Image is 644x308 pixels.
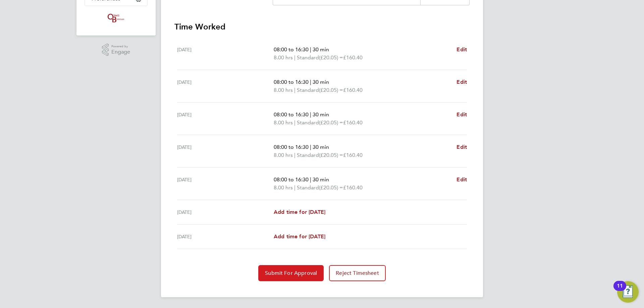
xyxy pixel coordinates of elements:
[297,184,319,192] span: Standard
[457,111,467,119] a: Edit
[457,176,467,184] a: Edit
[457,111,467,118] span: Edit
[297,54,319,62] span: Standard
[319,152,343,158] span: (£20.05) =
[313,79,329,85] span: 30 min
[274,79,309,85] span: 08:00 to 16:30
[457,144,467,150] span: Edit
[274,184,293,191] span: 8.00 hrs
[319,87,343,93] span: (£20.05) =
[617,281,639,303] button: Open Resource Center, 11 new notifications
[274,87,293,93] span: 8.00 hrs
[274,176,309,183] span: 08:00 to 16:30
[343,119,363,126] span: £160.40
[274,119,293,126] span: 8.00 hrs
[265,270,317,276] span: Submit For Approval
[310,144,311,150] span: |
[294,119,296,126] span: |
[274,233,325,240] span: Add time for [DATE]
[111,44,130,49] span: Powered by
[258,265,324,281] button: Submit For Approval
[294,87,296,93] span: |
[274,144,309,150] span: 08:00 to 16:30
[319,119,343,126] span: (£20.05) =
[313,144,329,150] span: 30 min
[177,208,274,216] div: [DATE]
[310,176,311,183] span: |
[343,152,363,158] span: £160.40
[336,270,379,276] span: Reject Timesheet
[274,209,325,215] span: Add time for [DATE]
[313,176,329,183] span: 30 min
[343,87,363,93] span: £160.40
[274,208,325,216] a: Add time for [DATE]
[319,54,343,61] span: (£20.05) =
[313,111,329,118] span: 30 min
[294,54,296,61] span: |
[177,78,274,94] div: [DATE]
[343,54,363,61] span: £160.40
[274,233,325,241] a: Add time for [DATE]
[313,46,329,53] span: 30 min
[106,13,126,23] img: oneillandbrennan-logo-retina.png
[294,184,296,191] span: |
[102,44,130,56] a: Powered byEngage
[274,46,309,53] span: 08:00 to 16:30
[177,46,274,62] div: [DATE]
[274,54,293,61] span: 8.00 hrs
[457,46,467,53] span: Edit
[85,13,148,23] a: Go to home page
[177,143,274,159] div: [DATE]
[457,176,467,183] span: Edit
[457,78,467,86] a: Edit
[294,152,296,158] span: |
[174,21,470,32] h3: Time Worked
[310,79,311,85] span: |
[310,111,311,118] span: |
[457,46,467,54] a: Edit
[319,184,343,191] span: (£20.05) =
[177,176,274,192] div: [DATE]
[310,46,311,53] span: |
[297,151,319,159] span: Standard
[329,265,386,281] button: Reject Timesheet
[111,49,130,55] span: Engage
[177,111,274,127] div: [DATE]
[617,286,623,295] div: 11
[297,119,319,127] span: Standard
[343,184,363,191] span: £160.40
[177,233,274,241] div: [DATE]
[274,152,293,158] span: 8.00 hrs
[297,86,319,94] span: Standard
[274,111,309,118] span: 08:00 to 16:30
[457,143,467,151] a: Edit
[457,79,467,85] span: Edit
